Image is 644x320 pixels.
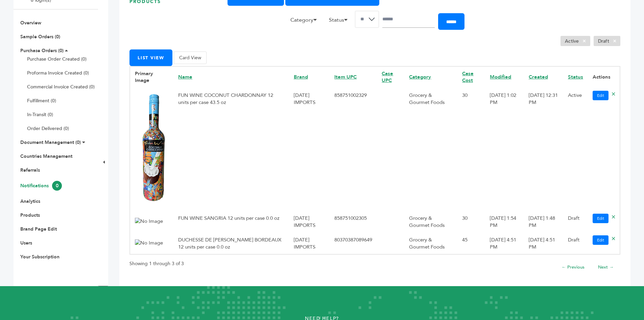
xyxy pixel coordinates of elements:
a: Overview [20,20,41,26]
a: Notifications0 [20,183,62,189]
a: Fulfillment (0) [27,98,56,104]
a: Countries Management [20,153,72,159]
input: Search [382,11,435,28]
a: In-Transit (0) [27,111,53,118]
td: Draft [563,210,588,232]
a: Edit [593,91,609,100]
td: [DATE] 4:51 PM [524,232,563,254]
td: Grocery & Gourmet Foods [404,232,457,254]
p: Showing 1 through 3 of 3 [129,260,184,268]
a: Your Subscription [20,254,59,260]
td: Grocery & Gourmet Foods [404,87,457,210]
a: Sample Orders (0) [20,34,60,40]
img: No Image [135,239,163,247]
td: [DATE] 1:48 PM [524,210,563,232]
a: Proforma Invoice Created (0) [27,70,89,76]
img: No Image [135,92,169,203]
a: Case UPC [382,70,393,84]
a: Brand Page Edit [20,226,57,232]
td: Draft [563,232,588,254]
td: 80370387089649 [330,232,377,254]
a: ← Previous [562,264,585,270]
button: List View [129,49,172,66]
li: Category [287,16,324,27]
a: Next → [598,264,614,270]
li: Draft [594,36,620,46]
a: Order Delivered (0) [27,125,69,132]
td: [DATE] IMPORTS [289,210,330,232]
td: [DATE] IMPORTS [289,232,330,254]
a: Analytics [20,198,40,205]
td: [DATE] 1:02 PM [485,87,524,210]
td: FUN WINE COCONUT CHARDONNAY 12 units per case 43.5 oz [173,87,289,210]
button: Card View [174,51,207,64]
td: [DATE] IMPORTS [289,87,330,210]
span: × [579,37,590,45]
th: Primary Image [130,66,173,88]
a: Purchase Orders (0) [20,47,64,54]
td: 858751002305 [330,210,377,232]
td: FUN WINE SANGRIA 12 units per case 0.0 oz [173,210,289,232]
td: Grocery & Gourmet Foods [404,210,457,232]
a: Document Management (0) [20,139,81,146]
li: Active [560,36,590,46]
a: Commercial Invoice Created (0) [27,84,95,90]
li: Status [326,16,355,27]
a: Users [20,240,32,246]
td: 858751002329 [330,87,377,210]
td: 30 [457,210,485,232]
td: [DATE] 1:54 PM [485,210,524,232]
span: 0 [52,181,62,191]
td: [DATE] 12:31 PM [524,87,563,210]
a: Case Cost [462,70,474,84]
td: 30 [457,87,485,210]
a: Created [529,73,548,80]
a: Edit [593,235,609,245]
a: Modified [490,73,511,80]
th: Actions [588,66,620,88]
a: Item UPC [334,73,357,80]
span: × [609,37,620,45]
td: 45 [457,232,485,254]
a: Brand [294,73,308,80]
a: Category [409,73,431,80]
td: DUCHESSE DE [PERSON_NAME] BORDEAUX 12 units per case 0.0 oz [173,232,289,254]
a: Status [568,73,583,80]
a: Products [20,212,40,218]
a: Name [178,73,192,80]
a: Purchase Order Created (0) [27,56,87,62]
td: [DATE] 4:51 PM [485,232,524,254]
a: Referrals [20,167,40,173]
a: Edit [593,214,609,223]
td: Active [563,87,588,210]
img: No Image [135,218,163,225]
